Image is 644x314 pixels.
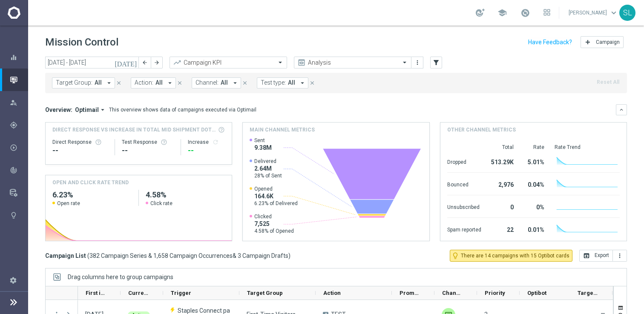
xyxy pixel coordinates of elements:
[492,222,514,236] div: 22
[9,144,28,151] div: play_circle_outline Execute
[442,290,463,296] span: Channel
[231,79,239,87] i: arrow_drop_down
[254,172,282,179] span: 28% of Sent
[492,144,514,151] div: Total
[578,290,598,296] span: Targeted Customers
[579,250,613,262] button: open_in_browser Export
[10,204,28,226] div: Optibot
[72,106,109,114] button: Optimail arrow_drop_down
[4,269,22,291] div: Settings
[241,78,249,88] button: close
[524,144,544,151] div: Rate
[52,126,216,134] span: Direct Response VS Increase In Total Mid Shipment Dotcom Transaction Amount
[128,290,149,296] span: Current Status
[308,78,316,88] button: close
[150,200,172,207] span: Click rate
[451,252,459,260] i: lightbulb_outline
[497,8,507,17] span: school
[257,77,308,88] button: Test type: All arrow_drop_down
[254,192,298,200] span: 164.6K
[254,137,272,144] span: Sent
[68,274,173,280] div: Row Groups
[142,60,148,66] i: arrow_back
[430,57,442,69] button: filter_alt
[10,211,17,219] i: lightbulb
[288,79,295,86] span: All
[9,54,28,61] div: equalizer Dashboard
[616,252,623,259] i: more_vert
[254,165,282,172] span: 2.64M
[583,252,590,259] i: open_in_browser
[131,77,176,88] button: Action: All arrow_drop_down
[492,200,514,213] div: 0
[528,39,572,45] input: Have Feedback?
[212,139,219,146] i: refresh
[584,39,591,46] i: add
[10,166,17,174] i: track_changes
[261,79,286,86] span: Test type:
[151,57,163,69] button: arrow_forward
[122,139,173,146] div: Test Response
[447,177,481,191] div: Bounced
[9,189,28,196] button: Data Studio
[115,59,138,66] i: [DATE]
[254,213,294,220] span: Clicked
[581,36,624,48] button: add Campaign
[10,46,28,69] div: Dashboard
[450,250,572,262] button: lightbulb_outline There are 14 campaigns with 15 Optibot cards
[45,57,139,69] input: Select date range
[10,54,17,61] i: equalizer
[447,154,481,168] div: Dropped
[68,274,173,280] span: Drag columns here to group campaigns
[171,290,191,296] span: Trigger
[99,106,106,114] i: arrow_drop_down
[524,177,544,191] div: 0.04%
[45,106,72,114] h3: Overview:
[166,79,174,87] i: arrow_drop_down
[10,99,17,106] i: person_search
[299,79,306,87] i: arrow_drop_down
[52,190,132,200] h2: 6.23%
[52,77,115,88] button: Target Group: All arrow_drop_down
[613,250,627,262] button: more_vert
[10,189,28,197] div: Data Studio
[122,146,173,156] div: --
[9,276,17,284] i: settings
[242,80,248,86] i: close
[9,212,28,219] button: lightbulb Optibot
[447,222,481,236] div: Spam reported
[400,290,420,296] span: Promotions
[492,154,514,168] div: 513.29K
[250,126,315,134] h4: Main channel metrics
[173,58,181,67] i: trending_up
[9,122,28,128] button: gps_fixed Plan
[56,79,92,86] span: Target Group:
[45,36,118,49] h1: Mission Control
[309,80,315,86] i: close
[10,144,28,151] div: Execute
[188,139,225,146] div: Increase
[52,146,108,156] div: --
[254,228,294,234] span: 4.58% of Opened
[461,252,569,260] span: There are 14 campaigns with 15 Optibot cards
[188,146,225,156] div: --
[139,57,151,69] button: arrow_back
[485,290,505,296] span: Priority
[492,177,514,191] div: 2,976
[155,79,163,86] span: All
[247,290,283,296] span: Target Group
[414,59,421,66] i: more_vert
[288,252,290,260] span: )
[9,99,28,106] button: person_search Explore
[105,79,113,87] i: arrow_drop_down
[524,222,544,236] div: 0.01%
[447,126,516,134] h4: Other channel metrics
[596,39,620,45] span: Campaign
[75,106,99,114] span: Optimail
[9,77,28,83] div: Mission Control
[579,252,627,259] multiple-options-button: Export to CSV
[113,57,139,69] button: [DATE]
[254,186,298,192] span: Opened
